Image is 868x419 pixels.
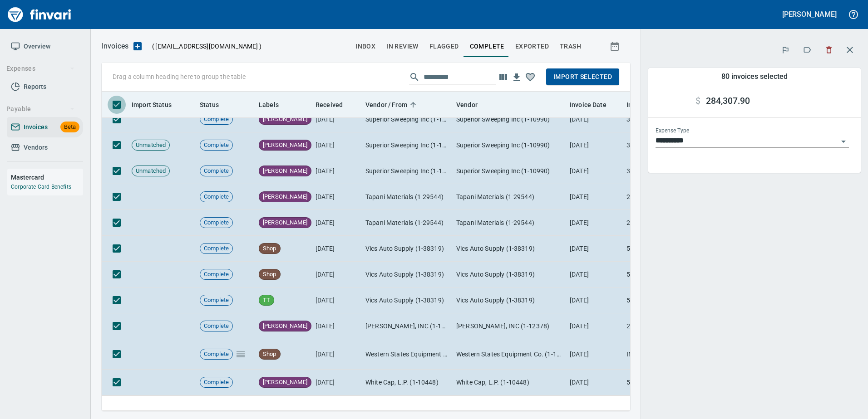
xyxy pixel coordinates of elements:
span: Import Status [132,99,172,110]
span: Shop [259,350,280,359]
span: [PERSON_NAME] [259,141,311,150]
td: [DATE] [566,158,623,184]
span: Flagged [429,41,459,52]
td: Vics Auto Supply (1-38319) [362,236,453,262]
button: Import Selected [546,68,619,85]
span: Complete [200,193,232,201]
td: Vics Auto Supply (1-38319) [453,287,566,313]
span: Complete [200,141,232,150]
span: 284,307.90 [706,96,750,107]
td: Superior Sweeping Inc (1-10990) [453,132,566,158]
td: IN003346792 [623,339,691,370]
span: Invoice Number [626,99,685,110]
td: Vics Auto Supply (1-38319) [453,262,566,287]
td: Western States Equipment Co. (1-11113) [362,339,453,370]
td: Vics Auto Supply (1-38319) [362,262,453,287]
span: Complete [200,322,232,331]
span: trash [560,41,581,52]
span: Labels [259,99,279,110]
span: Expenses [6,63,75,74]
span: inbox [355,41,375,52]
span: Complete [200,219,232,227]
img: Finvari [5,4,74,25]
span: Invoices [24,122,48,133]
button: Open [837,135,850,148]
td: 595384 [623,287,691,313]
h6: Mastercard [11,172,83,182]
span: Overview [24,41,50,52]
td: [DATE] [566,132,623,158]
span: Payable [6,103,75,115]
span: Complete [200,167,232,175]
span: Unmatched [132,167,169,175]
td: White Cap, L.P. (1-10448) [362,370,453,395]
span: Invoice Date [570,99,618,110]
td: 35352 [623,132,691,158]
button: Discard (80) [819,40,839,60]
span: Reports [24,81,46,93]
span: Complete [470,41,504,52]
td: [DATE] [312,158,362,184]
span: Invoice Number [626,99,673,110]
td: 255002092525 [623,184,691,210]
td: White Cap, L.P. (1-10448) [453,370,566,395]
td: 35448 [623,107,691,132]
td: 252005092325 [623,210,691,236]
a: InvoicesBeta [7,117,83,137]
td: [DATE] [566,313,623,339]
td: [DATE] [312,236,362,262]
span: Complete [200,270,232,279]
span: In Review [386,41,419,52]
td: [DATE] [566,370,623,395]
span: Vendor [456,99,478,110]
span: Unmatched [132,141,169,150]
span: Complete [200,378,232,387]
span: [PERSON_NAME] [259,115,311,124]
span: Vendor [456,99,489,110]
td: [DATE] [566,236,623,262]
span: Complete [200,350,232,359]
span: Received [316,99,355,110]
td: [DATE] [312,339,362,370]
td: Superior Sweeping Inc (1-10990) [362,107,453,132]
td: [DATE] [566,287,623,313]
button: Expenses [3,60,79,77]
span: [PERSON_NAME] [259,322,311,331]
span: [PERSON_NAME] [259,378,311,387]
p: Drag a column heading here to group the table [113,72,246,81]
td: Superior Sweeping Inc (1-10990) [362,158,453,184]
span: [PERSON_NAME] [259,193,311,201]
td: [DATE] [312,313,362,339]
td: Superior Sweeping Inc (1-10990) [453,107,566,132]
button: Choose columns to display [496,70,510,84]
button: [PERSON_NAME] [780,7,839,21]
span: Complete [200,296,232,305]
td: Vics Auto Supply (1-38319) [362,287,453,313]
td: [DATE] [566,107,623,132]
td: 595707 [623,236,691,262]
p: Invoices [102,41,128,52]
span: Status [200,99,219,110]
td: Tapani Materials (1-29544) [453,184,566,210]
span: Labels [259,99,291,110]
button: Show invoices within a particular date range [601,38,630,54]
td: 50033562657 [623,370,691,395]
td: [DATE] [312,210,362,236]
a: Reports [7,77,83,97]
button: Column choices favorited. Click to reset to default [523,70,537,84]
td: [DATE] [312,370,362,395]
button: Flag (80) [775,40,795,60]
span: Shop [259,244,280,253]
td: 35301 [623,158,691,184]
span: Exported [515,41,549,52]
a: Corporate Card Benefits [11,184,71,190]
td: [DATE] [566,184,623,210]
span: TT [259,296,274,305]
td: 260849-8 [623,313,691,339]
p: ( ) [147,42,261,51]
span: Pages Split [233,350,248,357]
td: Superior Sweeping Inc (1-10990) [362,132,453,158]
span: Received [316,99,343,110]
span: [EMAIL_ADDRESS][DOMAIN_NAME] [154,42,259,51]
td: Tapani Materials (1-29544) [362,184,453,210]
